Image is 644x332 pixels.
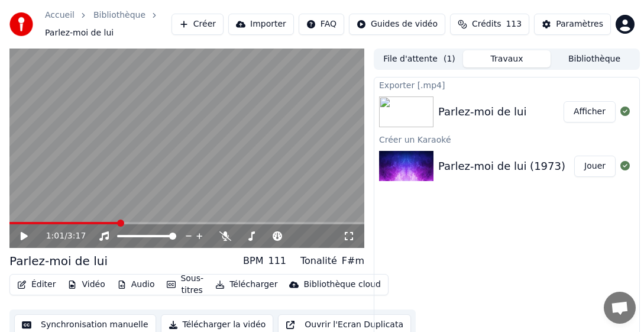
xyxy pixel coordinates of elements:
[268,254,286,268] div: 111
[162,270,209,299] button: Sous-titres
[604,292,636,324] div: Ouvrir le chat
[374,78,639,92] div: Exporter [.mp4]
[9,12,33,36] img: youka
[374,132,639,146] div: Créer un Karaoké
[472,18,501,30] span: Crédits
[45,9,171,39] nav: breadcrumb
[63,276,109,293] button: Vidéo
[46,230,64,242] span: 1:01
[45,27,114,39] span: Parlez-moi de lui
[506,18,522,30] span: 113
[463,50,551,67] button: Travaux
[551,50,638,67] button: Bibliothèque
[342,254,364,268] div: F#m
[243,254,263,268] div: BPM
[450,14,529,35] button: Crédits113
[45,9,75,21] a: Accueil
[438,158,565,175] div: Parlez-moi de lui (1973)
[349,14,445,35] button: Guides de vidéo
[444,53,455,65] span: ( 1 )
[228,14,294,35] button: Importer
[534,14,611,35] button: Paramètres
[438,104,526,120] div: Parlez-moi de lui
[12,276,60,293] button: Éditer
[303,279,380,291] div: Bibliothèque cloud
[564,101,616,123] button: Afficher
[171,14,224,35] button: Créer
[556,18,603,30] div: Paramètres
[211,276,282,293] button: Télécharger
[9,253,108,269] div: Parlez-moi de lui
[574,156,616,177] button: Jouer
[300,254,337,268] div: Tonalité
[67,230,86,242] span: 3:17
[46,230,75,242] div: /
[93,9,145,21] a: Bibliothèque
[299,14,344,35] button: FAQ
[376,50,463,67] button: File d'attente
[112,276,160,293] button: Audio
